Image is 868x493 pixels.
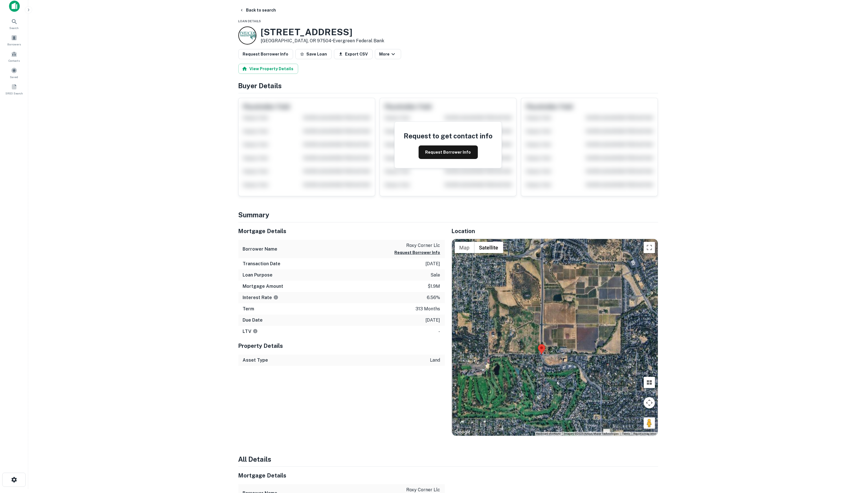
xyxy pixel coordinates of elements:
p: land [430,357,440,364]
p: [GEOGRAPHIC_DATA], OR 97504 • [261,37,384,44]
span: Borrowers [7,42,21,47]
p: [DATE] [426,317,440,324]
p: - [439,328,440,335]
button: Back to search [237,5,278,15]
h5: Mortgage Details [238,227,445,235]
p: 6.56% [427,294,440,301]
h4: All Details [238,454,658,464]
span: Imagery ©2025 Airbus, Maxar Technologies [564,432,619,435]
button: Request Borrower Info [395,249,440,256]
img: capitalize-icon.png [9,1,20,12]
h4: Summary [238,210,658,220]
button: Drag Pegman onto the map to open Street View [644,417,655,429]
button: Tilt map [644,377,655,388]
span: Contacts [8,58,20,63]
span: SREO Search [5,91,23,96]
h6: Mortgage Amount [243,283,284,290]
a: Contacts [2,49,27,64]
span: Search [10,26,19,30]
a: Evergreen Federal Bank [333,38,384,43]
p: sale [431,272,440,278]
svg: LTVs displayed on the website are for informational purposes only and may be reported incorrectly... [253,329,258,334]
h6: Due Date [243,317,263,324]
button: Keyboard shortcuts [537,432,561,436]
p: $1.9m [428,283,440,290]
p: roxy corner llc [395,242,440,249]
button: Show satellite imagery [474,242,503,253]
a: Report a map error [634,432,656,435]
button: Export CSV [334,49,373,59]
button: View Property Details [238,64,298,74]
button: More [375,49,401,59]
h6: Interest Rate [243,294,278,301]
button: Request Borrower Info [419,145,478,159]
a: SREO Search [2,81,27,97]
a: Saved [2,65,27,80]
a: Borrowers [2,32,27,48]
h3: [STREET_ADDRESS] [261,27,384,37]
a: Search [2,16,27,31]
span: Saved [10,75,18,79]
h6: Asset Type [243,357,268,364]
h6: Transaction Date [243,260,281,267]
a: Open this area in Google Maps (opens a new window) [453,428,472,436]
span: Loan Details [238,19,261,23]
a: Terms (opens in new tab) [622,432,630,435]
iframe: Chat Widget [840,448,868,475]
button: Map camera controls [644,397,655,408]
button: Request Borrower Info [238,49,293,59]
h4: Request to get contact info [404,131,493,141]
h4: Buyer Details [238,81,658,91]
h6: Borrower Name [243,246,278,253]
button: Toggle fullscreen view [644,242,655,253]
h6: Term [243,306,254,312]
button: Save Loan [295,49,332,59]
button: Show street map [455,242,474,253]
h5: Mortgage Details [238,471,445,480]
p: 313 months [416,306,440,312]
img: Google [453,428,472,436]
svg: The interest rates displayed on the website are for informational purposes only and may be report... [273,295,278,300]
p: [DATE] [426,260,440,267]
h5: Property Details [238,342,445,350]
h6: LTV [243,328,258,335]
h6: Loan Purpose [243,272,273,278]
h5: Location [452,227,658,235]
